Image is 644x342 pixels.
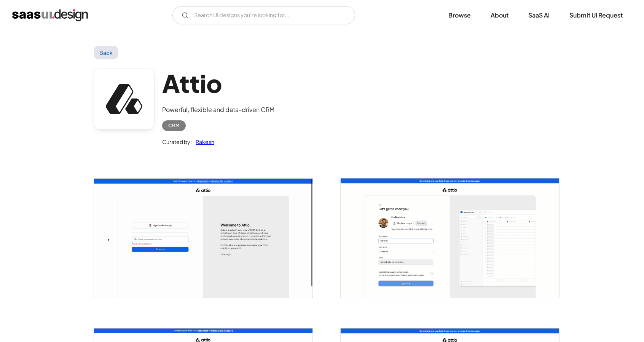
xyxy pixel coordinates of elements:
a: open lightbox [94,178,312,298]
img: 63e25b967455a07d7c44aa86_Attio_%20Customer%20relationship%20Welcome.png [94,178,312,298]
a: Rakesh [192,137,214,146]
div: Curated by: [162,137,192,146]
h1: Attio [162,69,274,98]
a: home [12,9,88,21]
a: Browse [439,7,480,24]
a: Submit UI Request [560,7,632,24]
div: Powerful, flexible and data-driven CRM [162,105,274,114]
a: SaaS Ai [519,7,559,24]
div: CRM [168,121,180,130]
form: Email Form [172,6,355,24]
a: open lightbox [341,178,559,298]
a: Back [94,46,118,59]
a: About [481,7,518,24]
img: 63e25b950f361025520fd3ac_Attio_%20Customer%20relationship%20lets%20get%20to%20know.png [341,178,559,298]
input: Search UI designs you're looking for... [172,6,355,24]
